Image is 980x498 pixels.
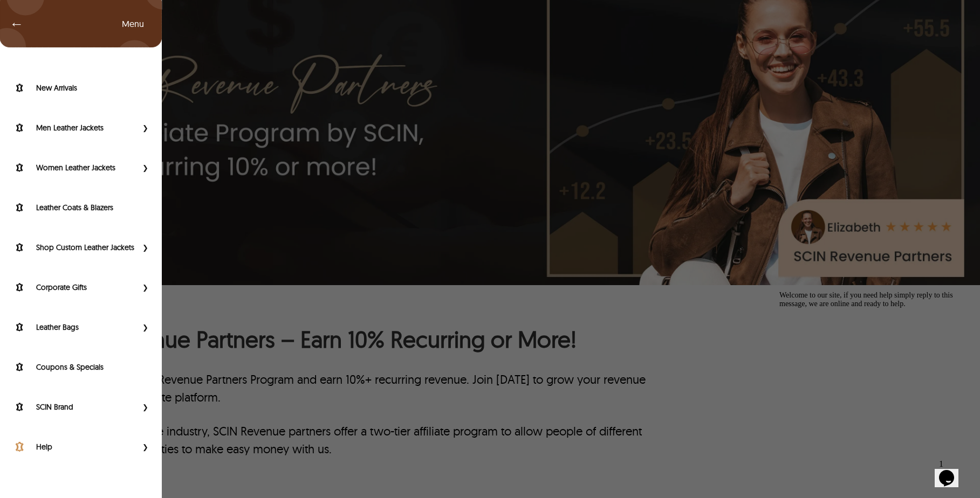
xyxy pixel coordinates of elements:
a: New Arrivals [11,81,151,94]
label: Men Leather Jackets [36,122,137,133]
a: Shop Custom Leather Jackets [11,241,137,254]
a: Women Leather Jackets [11,161,137,174]
a: Shop Corporate Gifts [11,281,137,294]
iframe: chat widget [775,287,969,449]
span: Left Menu Items [122,18,155,29]
a: Shop Leather Bags [11,321,137,334]
a: Men Leather Jackets [11,121,137,134]
label: SCIN Brand [36,402,137,412]
label: Leather Coats & Blazers [36,202,151,213]
a: SCIN Brand [11,400,137,413]
label: Shop Custom Leather Jackets [36,242,137,253]
div: Welcome to our site, if you need help simply reply to this message, we are online and ready to help. [4,4,198,22]
label: Women Leather Jackets [36,162,137,173]
label: Corporate Gifts [36,282,137,293]
label: Help [36,441,137,452]
label: Coupons & Specials [36,362,151,372]
span: Welcome to our site, if you need help simply reply to this message, we are online and ready to help. [4,4,178,21]
label: Leather Bags [36,322,137,333]
a: Help [11,440,137,453]
iframe: chat widget [935,455,969,487]
a: Coupons & Specials [11,361,151,373]
label: New Arrivals [36,82,151,93]
a: Shop Leather Coats & Blazers [11,201,151,214]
